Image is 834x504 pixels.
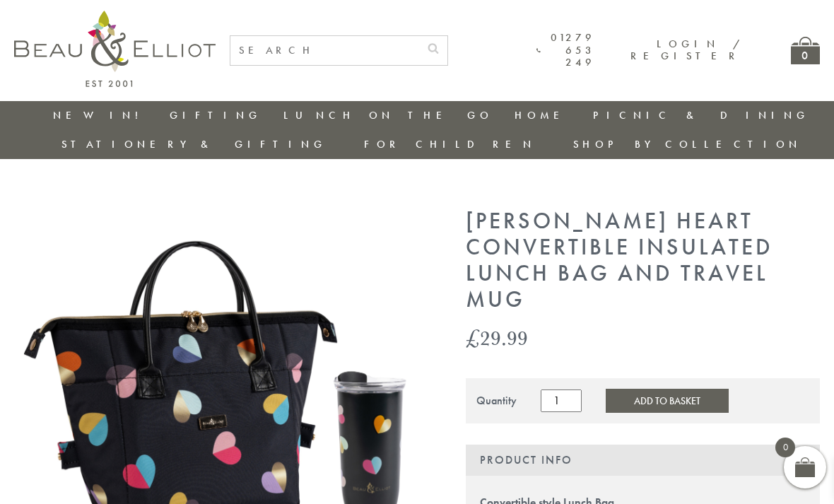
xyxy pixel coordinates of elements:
a: Lunch On The Go [283,108,493,122]
a: Home [515,108,571,122]
span: 0 [775,438,795,457]
span: £ [466,323,480,352]
a: Picnic & Dining [593,108,809,122]
a: Gifting [170,108,262,122]
bdi: 29.99 [466,323,528,352]
div: Quantity [476,394,517,407]
a: Shop by collection [573,137,801,151]
a: 0 [791,37,820,64]
input: SEARCH [230,36,419,65]
img: logo [14,11,216,87]
a: Login / Register [630,37,741,63]
a: Stationery & Gifting [61,137,327,151]
a: 01279 653 249 [536,32,595,69]
input: Product quantity [541,389,582,412]
div: Product Info [466,445,820,476]
a: For Children [364,137,536,151]
a: New in! [53,108,148,122]
h1: [PERSON_NAME] Heart Convertible Insulated Lunch Bag and Travel Mug [466,209,820,312]
button: Add to Basket [606,389,729,413]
